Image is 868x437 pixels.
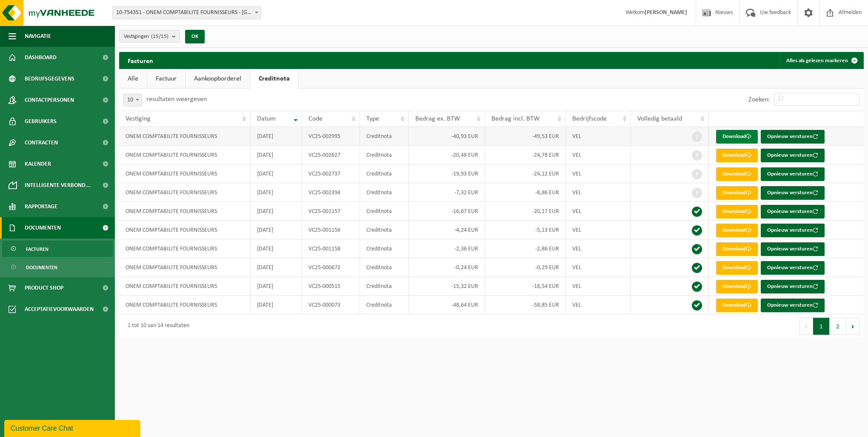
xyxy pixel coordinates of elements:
[360,221,409,239] td: Creditnota
[124,30,168,43] span: Vestigingen
[251,239,302,258] td: [DATE]
[409,202,485,221] td: -16,67 EUR
[761,261,825,275] button: Opnieuw versturen
[645,9,687,16] strong: [PERSON_NAME]
[147,69,185,89] a: Factuur
[360,183,409,202] td: Creditnota
[126,115,151,122] span: Vestiging
[119,221,251,239] td: ONEM COMPTABILITE FOURNISSEURS
[716,186,758,200] a: Download
[409,127,485,146] td: -40,93 EUR
[409,183,485,202] td: -7,32 EUR
[761,299,825,312] button: Opnieuw versturen
[302,202,360,221] td: VC25-001157
[485,164,566,183] td: -24,12 EUR
[409,296,485,314] td: -48,64 EUR
[25,47,57,68] span: Dashboard
[761,205,825,218] button: Opnieuw versturen
[716,280,758,293] a: Download
[151,34,168,39] count: (15/15)
[146,96,207,103] label: resultaten weergeven
[302,296,360,314] td: VC25-000073
[251,127,302,146] td: [DATE]
[302,239,360,258] td: VC25-001158
[123,94,142,106] span: 10
[119,258,251,277] td: ONEM COMPTABILITE FOURNISSEURS
[251,296,302,314] td: [DATE]
[119,146,251,164] td: ONEM COMPTABILITE FOURNISSEURS
[251,164,302,183] td: [DATE]
[761,242,825,256] button: Opnieuw versturen
[302,127,360,146] td: VC25-002995
[637,115,682,122] span: Volledig betaald
[716,205,758,218] a: Download
[2,259,113,275] a: Documenten
[25,153,51,175] span: Kalender
[185,30,205,43] button: OK
[360,202,409,221] td: Creditnota
[360,146,409,164] td: Creditnota
[25,299,94,320] span: Acceptatievoorwaarden
[761,224,825,237] button: Opnieuw versturen
[409,239,485,258] td: -2,36 EUR
[409,277,485,296] td: -15,32 EUR
[25,175,91,196] span: Intelligente verbond...
[761,130,825,144] button: Opnieuw versturen
[748,96,770,103] label: Zoeken:
[566,296,631,314] td: VEL
[485,277,566,296] td: -18,54 EUR
[25,132,58,153] span: Contracten
[25,277,63,299] span: Product Shop
[716,167,758,181] a: Download
[716,130,758,144] a: Download
[302,183,360,202] td: VC25-002394
[485,239,566,258] td: -2,86 EUR
[25,68,74,89] span: Bedrijfsgegevens
[485,296,566,314] td: -58,85 EUR
[360,239,409,258] td: Creditnota
[366,115,379,122] span: Type
[485,202,566,221] td: -20,17 EUR
[409,146,485,164] td: -20,48 EUR
[119,202,251,221] td: ONEM COMPTABILITE FOURNISSEURS
[415,115,460,122] span: Bedrag ex. BTW
[119,52,162,69] h2: Facturen
[566,202,631,221] td: VEL
[409,164,485,183] td: -19,93 EUR
[112,6,261,19] span: 10-754351 - ONEM COMPTABILITE FOURNISSEURS - BRUXELLES
[485,221,566,239] td: -5,13 EUR
[566,277,631,296] td: VEL
[257,115,276,122] span: Datum
[25,26,51,47] span: Navigatie
[119,183,251,202] td: ONEM COMPTABILITE FOURNISSEURS
[251,258,302,277] td: [DATE]
[119,296,251,314] td: ONEM COMPTABILITE FOURNISSEURS
[485,183,566,202] td: -8,86 EUR
[846,318,859,335] button: Next
[491,115,540,122] span: Bedrag incl. BTW
[409,258,485,277] td: -0,24 EUR
[25,217,61,239] span: Documenten
[485,146,566,164] td: -24,78 EUR
[761,167,825,181] button: Opnieuw versturen
[799,318,813,335] button: Previous
[302,146,360,164] td: VC25-002627
[113,7,261,19] span: 10-754351 - ONEM COMPTABILITE FOURNISSEURS - BRUXELLES
[25,111,57,132] span: Gebruikers
[830,318,846,335] button: 2
[716,242,758,256] a: Download
[566,164,631,183] td: VEL
[716,149,758,162] a: Download
[26,241,49,257] span: Facturen
[119,277,251,296] td: ONEM COMPTABILITE FOURNISSEURS
[761,186,825,200] button: Opnieuw versturen
[566,239,631,258] td: VEL
[302,277,360,296] td: VC25-000515
[119,164,251,183] td: ONEM COMPTABILITE FOURNISSEURS
[251,183,302,202] td: [DATE]
[761,149,825,162] button: Opnieuw versturen
[485,258,566,277] td: -0,29 EUR
[186,69,250,89] a: Aankoopborderel
[566,258,631,277] td: VEL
